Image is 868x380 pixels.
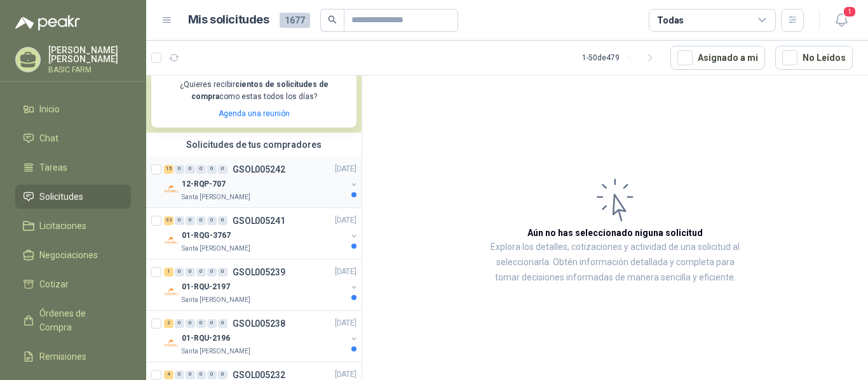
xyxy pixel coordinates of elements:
div: 0 [207,370,217,379]
a: 32 0 0 0 0 0 GSOL005241[DATE] Company Logo01-RQG-3767Santa [PERSON_NAME] [164,213,359,254]
div: 0 [186,370,195,379]
p: [DATE] [335,163,356,175]
p: [PERSON_NAME] [PERSON_NAME] [48,46,131,63]
div: 1 - 50 de 479 [582,48,660,68]
img: Company Logo [164,285,179,300]
img: Company Logo [164,336,179,351]
span: Chat [39,131,58,145]
div: 0 [186,268,195,277]
button: Asignado a mi [670,46,765,70]
p: Santa [PERSON_NAME] [182,346,250,357]
div: 0 [207,216,217,225]
button: No Leídos [775,46,853,70]
img: Company Logo [164,233,179,249]
p: BASIC FARM [48,66,131,74]
span: Inicio [39,102,60,116]
a: Órdenes de Compra [15,301,131,339]
p: Santa [PERSON_NAME] [182,244,250,254]
div: 0 [175,165,184,174]
a: 2 0 0 0 0 0 GSOL005238[DATE] Company Logo01-RQU-2196Santa [PERSON_NAME] [164,316,359,357]
div: 32 [164,216,173,225]
p: ¿Quieres recibir como estas todos los días? [159,79,349,103]
a: Inicio [15,97,131,121]
span: Cotizar [39,277,69,291]
a: Solicitudes [15,185,131,209]
p: GSOL005241 [233,216,285,225]
h1: Mis solicitudes [188,11,269,29]
a: 1 0 0 0 0 0 GSOL005239[DATE] Company Logo01-RQU-2197Santa [PERSON_NAME] [164,265,359,305]
span: Solicitudes [39,190,83,204]
div: 0 [207,268,217,277]
span: Negociaciones [39,248,98,262]
a: Agenda una reunión [219,109,290,118]
div: 0 [218,370,227,379]
span: Licitaciones [39,219,86,233]
div: 2 [164,319,173,328]
a: Tareas [15,155,131,180]
a: Negociaciones [15,243,131,267]
p: Explora los detalles, cotizaciones y actividad de una solicitud al seleccionarla. Obtén informaci... [489,240,741,285]
a: 15 0 0 0 0 0 GSOL005242[DATE] Company Logo12-RQP-707Santa [PERSON_NAME] [164,162,359,202]
div: Todas [657,13,684,27]
img: Company Logo [164,182,179,197]
a: Chat [15,126,131,150]
span: 1 [843,6,857,18]
div: 0 [175,268,184,277]
div: 0 [218,268,227,277]
a: Cotizar [15,272,131,296]
span: search [328,15,337,24]
div: 15 [164,165,173,174]
a: Licitaciones [15,214,131,238]
p: [DATE] [335,266,356,278]
b: cientos de solicitudes de compra [191,80,329,101]
div: 0 [218,319,227,328]
p: Santa [PERSON_NAME] [182,295,250,305]
div: 0 [186,216,195,225]
div: 0 [196,268,206,277]
span: Tareas [39,161,67,174]
div: 0 [175,370,184,379]
p: GSOL005239 [233,268,285,277]
p: Santa [PERSON_NAME] [182,192,250,202]
div: 0 [218,216,227,225]
p: 01-RQG-3767 [182,230,231,242]
p: GSOL005232 [233,370,285,379]
div: 0 [175,319,184,328]
div: 4 [164,370,173,379]
p: [DATE] [335,317,356,329]
div: 0 [196,165,206,174]
p: GSOL005242 [233,165,285,174]
span: Órdenes de Compra [39,306,119,334]
div: 0 [196,216,206,225]
p: GSOL005238 [233,319,285,328]
div: 0 [196,370,206,379]
div: 0 [196,319,206,328]
div: 0 [175,216,184,225]
p: [DATE] [335,214,356,226]
span: 1677 [280,13,310,28]
button: 1 [830,9,853,32]
div: 0 [207,165,217,174]
span: Remisiones [39,350,86,364]
p: 01-RQU-2196 [182,332,230,344]
div: 0 [186,165,195,174]
img: Logo peakr [15,15,80,30]
div: Solicitudes de tus compradores [146,133,362,157]
a: Remisiones [15,344,131,369]
div: 1 [164,268,173,277]
p: 12-RQP-707 [182,178,226,190]
div: 0 [207,319,217,328]
p: 01-RQU-2197 [182,281,230,293]
h3: Aún no has seleccionado niguna solicitud [527,226,703,240]
div: 0 [186,319,195,328]
div: 0 [218,165,227,174]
